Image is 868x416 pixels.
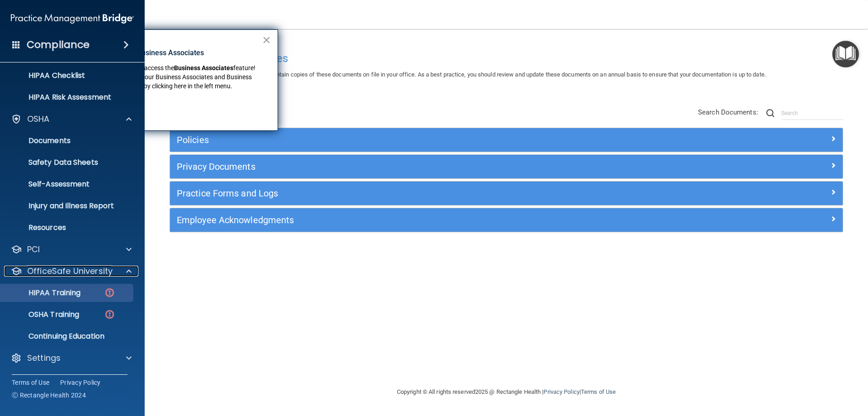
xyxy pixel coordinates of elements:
a: Terms of Use [581,388,616,395]
img: ic-search.3b580494.png [766,109,774,117]
p: Safety Data Sheets [6,158,129,167]
a: Privacy Policy [60,378,101,387]
h5: Privacy Documents [177,162,668,172]
p: Injury and Illness Report [6,201,129,210]
input: Search [781,106,843,120]
a: Terms of Use [12,378,49,387]
p: New Location for Business Associates [80,48,262,58]
img: danger-circle.6113f641.png [104,309,115,320]
a: Privacy Policy [543,388,579,395]
span: Search Documents: [698,108,758,116]
p: Self-Assessment [6,180,129,189]
button: Open Resource Center [832,41,859,67]
span: Ⓒ Rectangle Health 2024 [12,391,86,400]
p: PCI [27,244,40,255]
p: OSHA Training [6,310,79,319]
p: OSHA [27,114,50,124]
iframe: Drift Widget Chat Controller [712,352,857,388]
p: HIPAA Training [6,288,80,297]
p: Documents [6,136,129,145]
strong: Business Associates [174,64,233,72]
h5: Practice Forms and Logs [177,188,668,198]
h4: Documents and Policies [170,53,843,64]
p: HIPAA Checklist [6,71,129,80]
span: You are required by law to create and maintain copies of these documents on file in your office. ... [170,71,766,78]
p: Settings [27,353,61,363]
p: Continuing Education [6,332,129,341]
span: feature! You can now manage your Business Associates and Business Associate Agreements by clickin... [80,64,257,89]
img: PMB logo [11,10,134,28]
h5: Policies [177,135,668,145]
div: Copyright © All rights reserved 2025 @ Rectangle Health | | [341,378,671,406]
h4: Compliance [27,38,90,51]
button: Close [262,33,271,47]
p: HIPAA Risk Assessment [6,93,129,102]
p: OfficeSafe University [27,266,113,277]
img: danger-circle.6113f641.png [104,287,115,298]
h5: Employee Acknowledgments [177,215,668,225]
p: Resources [6,223,129,232]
